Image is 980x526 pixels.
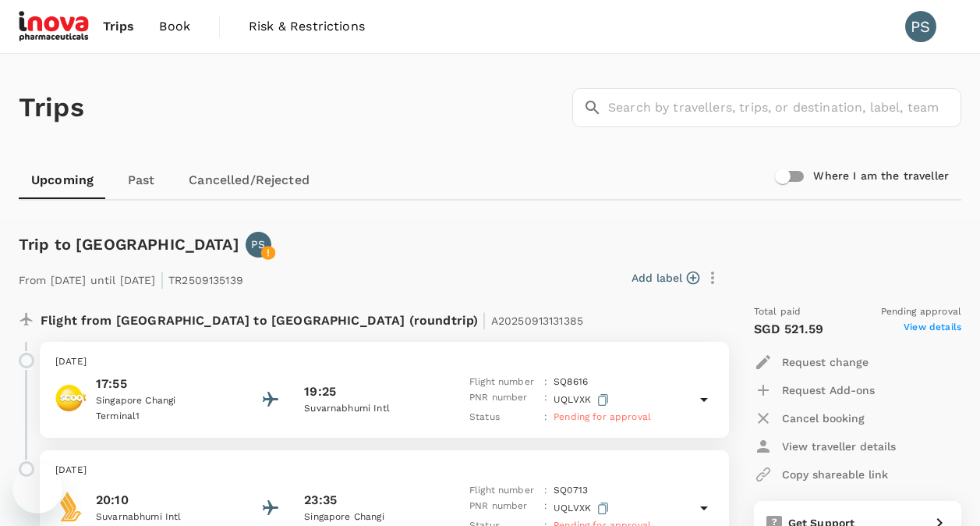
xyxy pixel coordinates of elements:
[544,390,547,410] p: :
[782,410,865,426] p: Cancel booking
[304,401,444,417] p: Suvarnabhumi Intl
[251,236,265,252] p: PS
[554,411,651,422] span: Pending for approval
[754,348,869,376] button: Request change
[544,410,547,425] p: :
[782,439,896,454] p: View traveller details
[103,17,135,36] span: Trips
[813,168,949,185] h6: Where I am the traveller
[469,390,538,410] p: PNR number
[19,54,84,162] h1: Trips
[754,460,888,489] button: Copy shareable link
[96,409,236,425] p: Terminal 1
[469,410,538,425] p: Status
[96,491,236,510] p: 20:10
[544,375,547,390] p: :
[19,9,90,44] img: iNova Pharmaceuticals
[19,264,243,292] p: From [DATE] until [DATE] TR2509135139
[782,467,888,482] p: Copy shareable link
[176,162,322,199] a: Cancelled/Rejected
[608,88,961,127] input: Search by travellers, trips, or destination, label, team
[12,464,62,514] iframe: Button to launch messaging window
[304,510,444,525] p: Singapore Changi
[544,483,547,499] p: :
[881,304,961,320] span: Pending approval
[249,17,365,36] span: Risk & Restrictions
[106,162,176,199] a: Past
[469,375,538,390] p: Flight number
[304,382,336,401] p: 19:25
[754,404,865,432] button: Cancel booking
[754,304,801,320] span: Total paid
[55,463,713,478] p: [DATE]
[554,390,612,410] p: UQLVXK
[19,162,106,199] a: Upcoming
[544,499,547,518] p: :
[782,354,869,370] p: Request change
[632,270,699,286] button: Add label
[41,304,583,332] p: Flight from [GEOGRAPHIC_DATA] to [GEOGRAPHIC_DATA] (roundtrip)
[754,432,896,460] button: View traveller details
[904,320,961,339] span: View details
[19,232,239,257] h6: Trip to [GEOGRAPHIC_DATA]
[554,375,588,390] p: SQ 8616
[96,393,236,409] p: Singapore Changi
[55,354,713,370] p: [DATE]
[554,483,588,499] p: SQ 0713
[159,17,190,36] span: Book
[754,320,824,339] p: SGD 521.59
[482,309,486,331] span: |
[754,376,875,404] button: Request Add-ons
[304,491,337,510] p: 23:35
[469,483,538,499] p: Flight number
[160,268,165,290] span: |
[469,499,538,518] p: PNR number
[554,499,612,518] p: UQLVXK
[96,375,236,393] p: 17:55
[55,382,87,414] img: Scoot
[96,510,236,525] p: Suvarnabhumi Intl
[782,382,875,398] p: Request Add-ons
[491,315,583,327] span: A20250913131385
[55,491,87,522] img: Singapore Airlines
[905,11,936,42] div: PS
